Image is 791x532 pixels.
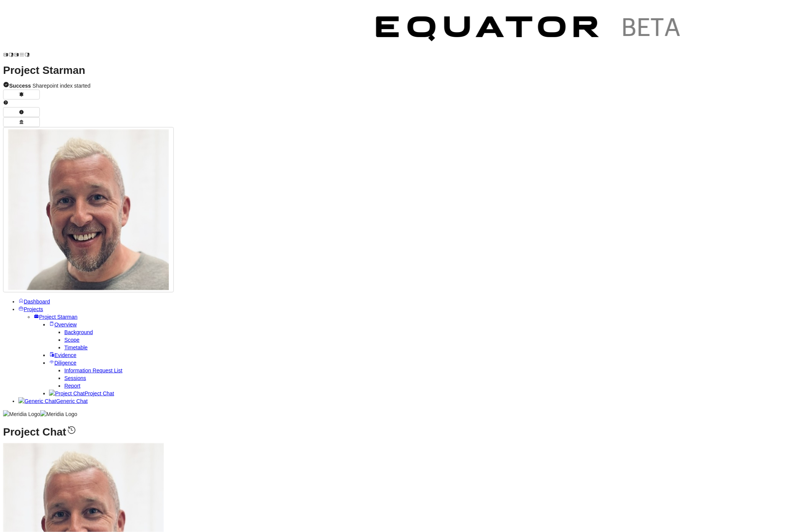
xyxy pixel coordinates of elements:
[18,299,50,305] a: Dashboard
[49,390,114,397] a: Project ChatProject Chat
[64,367,123,374] a: Information Request List
[64,337,80,343] a: Scope
[3,67,788,74] h1: Project Starman
[49,360,77,366] a: Diligence
[9,83,31,89] strong: Success
[8,129,169,290] img: Profile Icon
[18,397,56,405] img: Generic Chat
[363,3,696,57] img: Customer Logo
[3,425,788,436] h1: Project Chat
[56,398,87,404] span: Generic Chat
[49,390,85,397] img: Project Chat
[85,390,114,397] span: Project Chat
[54,360,77,366] span: Diligence
[40,410,77,418] img: Meridia Logo
[30,3,363,57] img: Customer Logo
[49,352,77,358] a: Evidence
[64,375,86,381] a: Sessions
[9,83,90,89] span: Sharepoint index started
[3,410,40,418] img: Meridia Logo
[34,314,77,320] a: Project Starman
[54,352,77,358] span: Evidence
[49,321,77,328] a: Overview
[39,314,77,320] span: Project Starman
[64,344,88,351] a: Timetable
[64,329,93,335] a: Background
[18,398,88,404] a: Generic ChatGeneric Chat
[24,299,50,305] span: Dashboard
[64,383,80,389] a: Report
[18,306,43,312] a: Projects
[24,306,43,312] span: Projects
[54,321,77,328] span: Overview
